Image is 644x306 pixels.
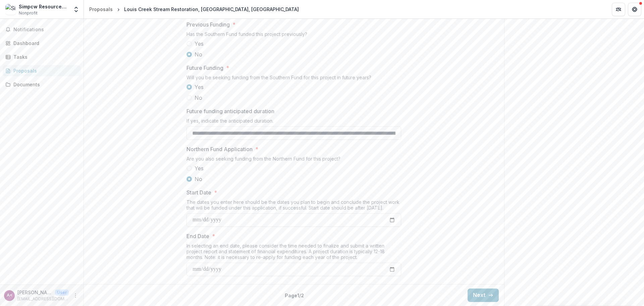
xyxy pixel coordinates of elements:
[195,94,202,102] span: No
[3,51,81,62] a: Tasks
[186,75,401,83] div: Will you be seeking funding from the Southern Fund for this project in future years?
[195,83,204,91] span: Yes
[186,232,209,240] p: End Date
[186,107,274,115] p: Future funding anticipated duration
[13,81,75,88] div: Documents
[195,175,202,183] span: No
[13,40,75,47] div: Dashboard
[71,3,81,16] button: Open entity switcher
[89,6,113,13] div: Proposals
[468,289,499,302] button: Next
[87,4,115,14] a: Proposals
[71,292,79,300] button: More
[186,118,401,126] div: If yes, indicate the anticipated duration.
[87,4,302,14] nav: breadcrumb
[3,79,81,90] a: Documents
[285,292,304,299] p: Page 1 / 2
[628,3,641,16] button: Get Help
[195,164,204,172] span: Yes
[195,40,204,48] span: Yes
[3,38,81,49] a: Dashboard
[186,20,230,29] p: Previous Funding
[186,243,401,263] div: In selecting an end date, please consider the time needed to finalize and submit a written projec...
[13,53,75,60] div: Tasks
[5,4,16,15] img: Simpcw Resources LLP (SRLLP)
[3,24,81,35] button: Notifications
[17,296,69,302] p: [EMAIL_ADDRESS][DOMAIN_NAME]
[55,290,69,296] p: User
[3,65,81,76] a: Proposals
[186,145,253,153] p: Northern Fund Application
[186,188,211,196] p: Start Date
[186,156,401,164] div: Are you also seeking funding from the Northern Fund for this project?
[13,27,78,33] span: Notifications
[195,50,202,58] span: No
[7,293,12,298] div: Alexandras Terrick <aterrick@simpcwresourcesgroup.com>
[17,289,52,296] p: [PERSON_NAME] <[EMAIL_ADDRESS][DOMAIN_NAME]>
[19,10,38,16] span: Nonprofit
[612,3,625,16] button: Partners
[186,64,223,72] p: Future Funding
[124,6,299,13] div: Louis Creek Stream Restoration, [GEOGRAPHIC_DATA], [GEOGRAPHIC_DATA]
[186,31,401,40] div: Has the Southern Fund funded this project previously?
[186,199,401,213] div: The dates you enter here should be the dates you plan to begin and conclude the project work that...
[13,67,75,74] div: Proposals
[19,3,69,10] div: Simpcw Resources LLP (SRLLP)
